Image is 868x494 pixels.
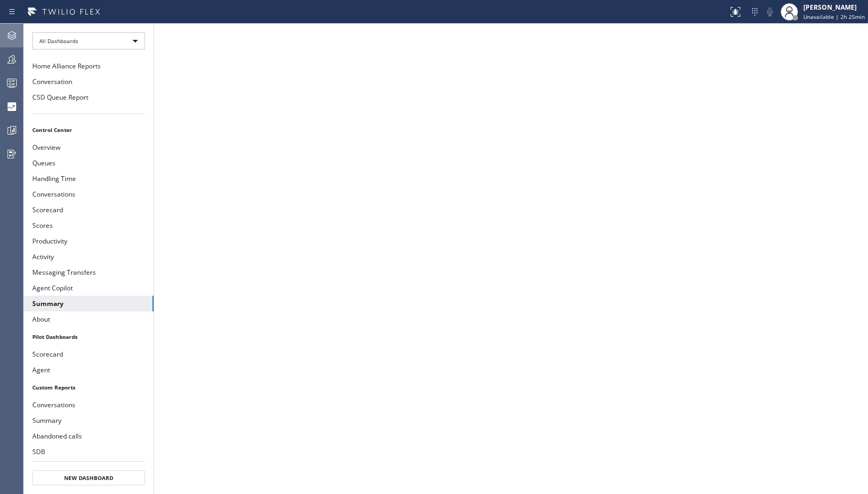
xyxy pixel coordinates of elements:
[154,24,868,494] iframe: dashboard_9f6bb337dffe
[24,123,154,137] li: Control Center
[24,397,154,413] button: Conversations
[24,311,154,327] button: About
[24,265,154,280] button: Messaging Transfers
[32,470,145,485] button: New Dashboard
[24,202,154,218] button: Scorecard
[803,3,865,12] div: [PERSON_NAME]
[24,280,154,296] button: Agent Copilot
[24,413,154,428] button: Summary
[24,249,154,265] button: Activity
[24,171,154,186] button: Handling Time
[24,58,154,74] button: Home Alliance Reports
[24,186,154,202] button: Conversations
[24,380,154,394] li: Custom Reports
[24,346,154,362] button: Scorecard
[24,428,154,444] button: Abandoned calls
[24,296,154,311] button: Summary
[24,74,154,89] button: Conversation
[24,140,154,155] button: Overview
[24,89,154,105] button: CSD Queue Report
[24,155,154,171] button: Queues
[24,218,154,233] button: Scores
[803,13,865,20] span: Unavailable | 2h 25min
[24,330,154,344] li: Pilot Dashboards
[24,362,154,378] button: Agent
[32,32,145,50] div: All Dashboards
[24,460,154,475] button: Outbound calls
[24,444,154,460] button: SDB
[762,4,777,19] button: Mute
[24,233,154,249] button: Productivity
